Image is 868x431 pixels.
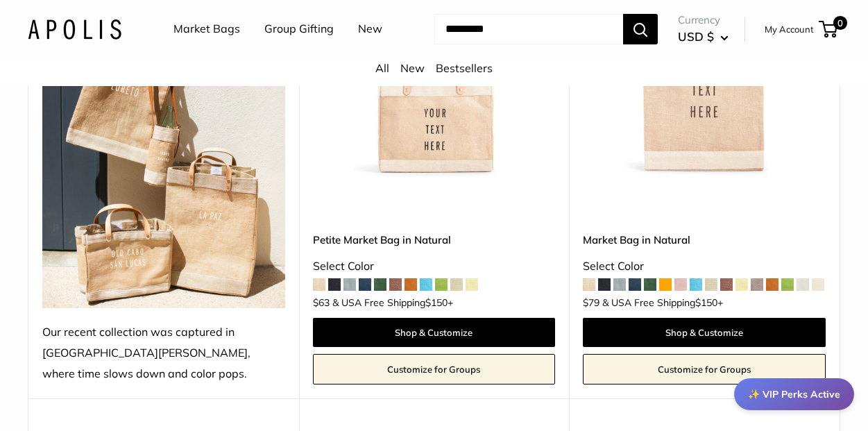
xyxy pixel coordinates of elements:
a: Petite Market Bag in Natural [313,232,556,248]
a: Market Bag in Natural [583,232,826,248]
span: & USA Free Shipping + [332,298,453,307]
button: Search [623,14,658,44]
a: Shop & Customize [583,318,826,347]
div: Select Color [583,256,826,277]
span: $150 [425,296,448,309]
span: Currency [678,10,729,30]
span: $79 [583,296,599,309]
input: Search... [434,14,623,44]
div: Select Color [313,256,556,277]
a: Customize for Groups [583,354,826,384]
div: ✨ VIP Perks Active [734,378,854,410]
span: $63 [313,296,330,309]
span: $150 [695,296,717,309]
a: Group Gifting [264,19,334,40]
img: Apolis [28,19,121,39]
button: USD $ [678,26,729,48]
span: 0 [833,16,847,30]
a: All [375,61,389,75]
a: My Account [765,21,814,37]
a: Market Bags [173,19,240,40]
a: Bestsellers [436,61,493,75]
span: USD $ [678,29,714,44]
a: 0 [820,21,837,37]
a: Customize for Groups [313,354,556,384]
a: New [358,19,382,40]
a: New [400,61,425,75]
a: Shop & Customize [313,318,556,347]
span: & USA Free Shipping + [602,298,723,307]
div: Our recent collection was captured in [GEOGRAPHIC_DATA][PERSON_NAME], where time slows down and c... [42,322,285,384]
